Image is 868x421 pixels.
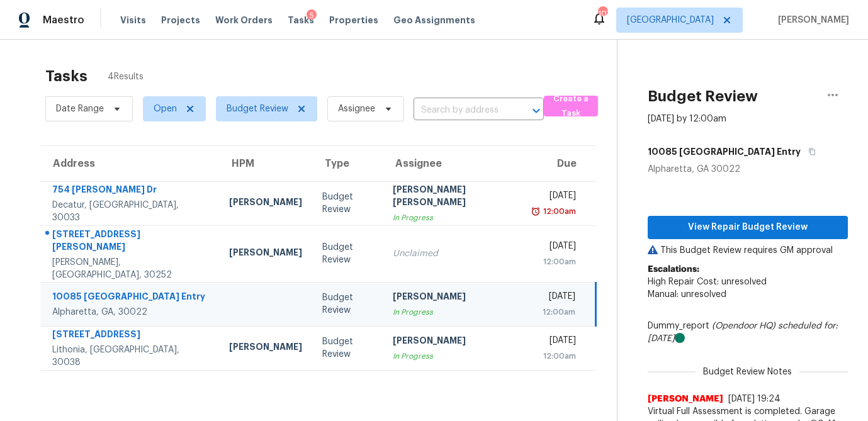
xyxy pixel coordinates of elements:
[45,70,87,82] h2: Tasks
[288,16,314,25] span: Tasks
[393,290,514,306] div: [PERSON_NAME]
[52,306,209,318] div: Alpharetta, GA, 30022
[534,189,576,205] div: [DATE]
[712,322,775,330] i: (Opendoor HQ)
[414,101,509,120] input: Search by address
[52,290,209,306] div: 10085 [GEOGRAPHIC_DATA] Entry
[393,334,514,350] div: [PERSON_NAME]
[161,14,200,26] span: Projects
[393,306,514,318] div: In Progress
[52,344,209,369] div: Lithonia, [GEOGRAPHIC_DATA], 30038
[43,14,84,26] span: Maestro
[541,205,576,218] div: 12:00am
[534,334,576,350] div: [DATE]
[322,241,373,266] div: Budget Review
[648,393,723,405] span: [PERSON_NAME]
[40,146,219,181] th: Address
[338,103,375,115] span: Assignee
[219,146,312,181] th: HPM
[648,278,767,286] span: High Repair Cost: unresolved
[329,14,378,26] span: Properties
[648,322,838,343] i: scheduled for: [DATE]
[696,366,799,378] span: Budget Review Notes
[527,102,545,120] button: Open
[658,220,838,235] span: View Repair Budget Review
[52,328,209,344] div: [STREET_ADDRESS]
[534,255,576,268] div: 12:00am
[52,228,209,256] div: [STREET_ADDRESS][PERSON_NAME]
[648,90,758,103] h2: Budget Review
[648,163,848,176] div: Alpharetta, GA 30022
[322,335,373,361] div: Budget Review
[648,244,848,257] p: This Budget Review requires GM approval
[534,306,575,318] div: 12:00am
[322,191,373,216] div: Budget Review
[393,247,514,260] div: Unclaimed
[307,9,317,22] div: 5
[393,211,514,224] div: In Progress
[52,183,209,199] div: 754 [PERSON_NAME] Dr
[534,350,576,362] div: 12:00am
[322,291,373,317] div: Budget Review
[728,395,781,403] span: [DATE] 19:24
[550,92,592,121] span: Create a Task
[227,103,288,115] span: Budget Review
[393,14,475,26] span: Geo Assignments
[108,70,144,83] span: 4 Results
[215,14,273,26] span: Work Orders
[393,183,514,211] div: [PERSON_NAME] [PERSON_NAME]
[229,246,302,262] div: [PERSON_NAME]
[312,146,383,181] th: Type
[534,240,576,255] div: [DATE]
[229,340,302,356] div: [PERSON_NAME]
[648,113,726,125] div: [DATE] by 12:00am
[598,8,607,20] div: 107
[52,199,209,224] div: Decatur, [GEOGRAPHIC_DATA], 30033
[648,265,699,274] b: Escalations:
[56,103,104,115] span: Date Range
[627,14,714,26] span: [GEOGRAPHIC_DATA]
[524,146,595,181] th: Due
[393,350,514,362] div: In Progress
[52,256,209,281] div: [PERSON_NAME], [GEOGRAPHIC_DATA], 30252
[648,320,848,345] div: Dummy_report
[648,290,726,299] span: Manual: unresolved
[801,140,818,163] button: Copy Address
[154,103,177,115] span: Open
[648,216,848,239] button: View Repair Budget Review
[534,290,575,306] div: [DATE]
[648,145,801,158] h5: 10085 [GEOGRAPHIC_DATA] Entry
[229,196,302,211] div: [PERSON_NAME]
[531,205,541,218] img: Overdue Alarm Icon
[544,96,598,116] button: Create a Task
[383,146,524,181] th: Assignee
[773,14,849,26] span: [PERSON_NAME]
[120,14,146,26] span: Visits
